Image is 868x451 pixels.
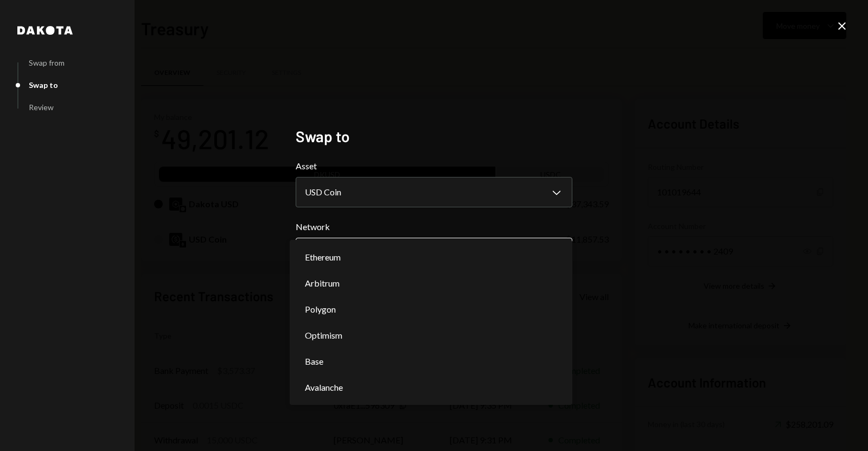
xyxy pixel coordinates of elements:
span: Base [305,355,323,368]
span: Avalanche [305,381,343,394]
div: Swap to [29,80,58,90]
span: Polygon [305,303,336,316]
div: Review [29,103,54,112]
span: Optimism [305,329,342,342]
span: Ethereum [305,251,341,264]
h2: Swap to [296,126,572,147]
div: Swap from [29,58,65,67]
span: Arbitrum [305,277,340,290]
button: Network [296,238,572,268]
label: Network [296,220,572,233]
button: Asset [296,177,572,207]
label: Asset [296,160,572,173]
